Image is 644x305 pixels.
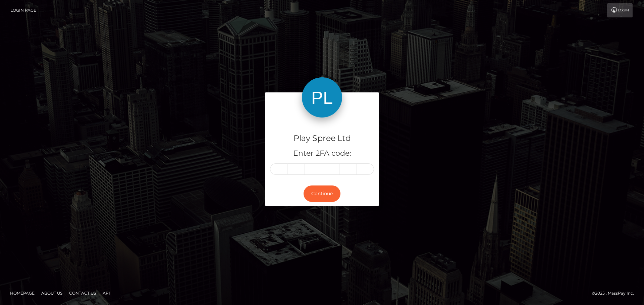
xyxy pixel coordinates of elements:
[7,288,37,298] a: Homepage
[304,185,340,202] button: Continue
[10,3,36,17] a: Login Page
[607,3,633,17] a: Login
[100,288,113,298] a: API
[270,133,374,144] h4: Play Spree Ltd
[302,77,342,118] img: Play Spree Ltd
[39,288,65,298] a: About Us
[66,288,99,298] a: Contact Us
[270,148,374,159] h5: Enter 2FA code:
[592,290,639,297] div: © 2025 , MassPay Inc.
